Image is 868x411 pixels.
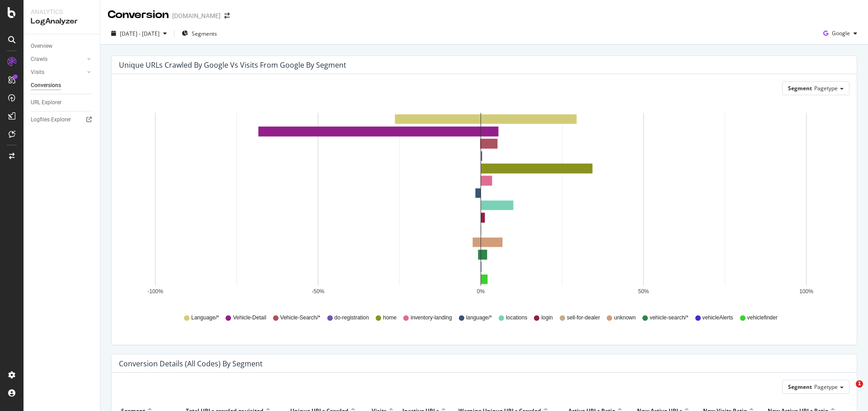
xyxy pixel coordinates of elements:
div: Conversion Details (all codes) by Segment [119,359,263,368]
div: Analytics [31,7,93,16]
span: vehiclefinder [747,314,778,322]
div: Overview [31,42,52,51]
a: Overview [31,42,94,51]
iframe: Intercom live chat [837,380,859,402]
span: home [383,314,396,322]
button: Google [820,26,861,41]
span: Google [832,29,850,37]
span: Vehicle-Search/* [280,314,321,322]
span: Language/* [191,314,219,322]
a: URL Explorer [31,98,94,107]
div: [DOMAIN_NAME] [172,11,221,20]
a: Crawls [31,55,85,64]
span: 1 [856,380,863,388]
text: -50% [311,289,324,295]
button: Segments [178,26,221,41]
span: Segment [788,383,812,391]
span: Pagetype [814,383,838,391]
div: Visits [31,68,44,77]
span: Segments [192,30,217,37]
span: Segment [788,84,812,92]
a: Visits [31,68,85,77]
text: 100% [799,289,813,295]
text: 50% [638,289,649,295]
span: vehicleAlerts [703,314,733,322]
span: login [541,314,552,322]
text: 0% [477,289,485,295]
div: URL Explorer [31,98,61,107]
a: Conversions [31,81,94,90]
div: Conversion [108,7,169,23]
a: Logfiles Explorer [31,115,94,125]
span: unknown [614,314,636,322]
div: arrow-right-arrow-left [224,13,230,19]
span: vehicle-search/* [650,314,688,322]
span: Pagetype [814,84,838,92]
div: Logfiles Explorer [31,115,71,125]
div: Conversions [31,81,61,90]
span: sell-for-dealer [567,314,600,322]
button: [DATE] - [DATE] [108,26,170,41]
svg: A chart. [119,102,843,305]
div: LogAnalyzer [31,16,93,27]
div: Crawls [31,55,47,64]
span: [DATE] - [DATE] [120,30,160,37]
span: inventory-landing [410,314,452,322]
span: locations [506,314,527,322]
span: do-registration [335,314,369,322]
span: Vehicle-Detail [233,314,266,322]
text: -100% [147,289,163,295]
span: language/* [466,314,492,322]
div: Unique URLs Crawled by google vs Visits from google by Segment [119,60,346,69]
